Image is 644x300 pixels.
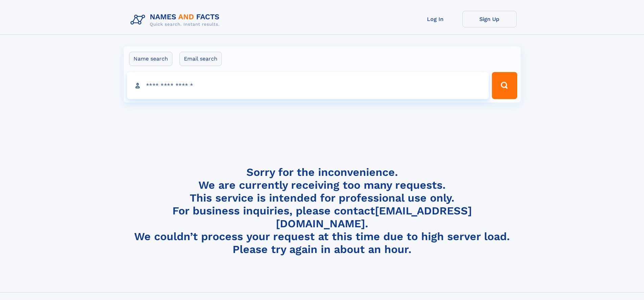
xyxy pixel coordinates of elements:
[462,11,517,27] a: Sign Up
[128,166,517,256] h4: Sorry for the inconvenience. We are currently receiving too many requests. This service is intend...
[276,204,472,230] a: [EMAIL_ADDRESS][DOMAIN_NAME]
[128,11,225,29] img: Logo Names and Facts
[129,52,172,66] label: Name search
[180,52,222,66] label: Email search
[127,72,489,99] input: search input
[408,11,462,27] a: Log In
[492,72,517,99] button: Search Button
